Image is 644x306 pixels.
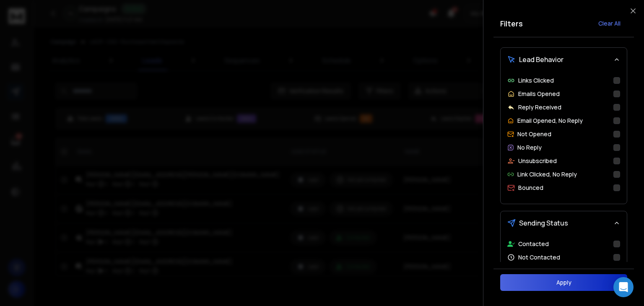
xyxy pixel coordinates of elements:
p: Link Clicked, No Reply [517,170,577,179]
div: Open Intercom Messenger [613,277,634,297]
h2: Filters [500,18,523,29]
p: No Reply [517,143,542,152]
span: Lead Behavior [519,54,563,65]
div: Lead Behavior [501,71,627,204]
span: Sending Status [519,218,568,228]
button: Lead Behavior [501,48,627,71]
p: Contacted [518,240,549,248]
p: Emails Opened [518,90,560,98]
p: Bounced [518,184,543,192]
p: Not Opened [517,130,551,138]
button: Sending Status [501,211,627,235]
p: Unsubscribed [518,157,557,165]
p: Reply Received [518,103,561,112]
p: Not Contacted [518,253,560,262]
p: Email Opened, No Reply [517,117,583,125]
button: Apply [500,274,627,291]
p: Links Clicked [518,76,554,85]
button: Clear All [592,15,627,32]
